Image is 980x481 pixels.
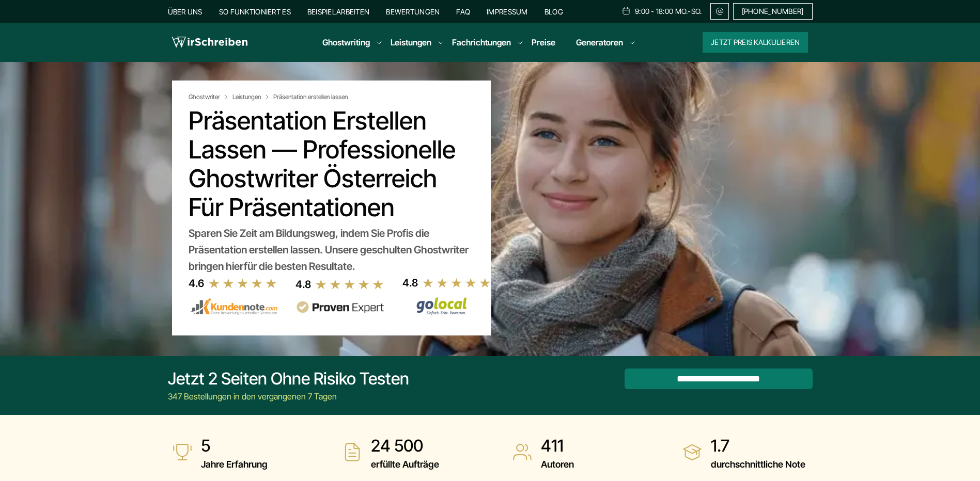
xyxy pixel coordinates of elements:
div: 4.8 [402,275,418,291]
img: Schedule [621,7,631,15]
span: 9:00 - 18:00 Mo.-So. [635,7,702,15]
span: Autoren [541,456,574,473]
a: Fachrichtungen [452,36,511,49]
a: Blog [545,7,563,16]
span: Jahre Erfahrung [201,456,268,473]
span: Präsentation erstellen lassen [273,93,348,101]
img: logo wirschreiben [172,35,247,50]
img: stars [315,279,384,290]
img: durchschnittliche Note [682,442,703,462]
div: 4.6 [189,275,204,292]
a: Ghostwriting [322,36,370,49]
div: Jetzt 2 Seiten ohne Risiko testen [168,368,409,389]
strong: 411 [541,436,574,456]
a: Preise [532,37,555,47]
strong: 24 500 [371,436,439,456]
img: Jahre Erfahrung [172,442,193,462]
div: Sparen Sie Zeit am Bildungsweg, indem Sie Profis die Präsentation erstellen lassen. Unsere geschu... [189,225,474,275]
a: Leistungen [391,36,431,49]
img: stars [208,278,277,289]
img: Email [715,7,724,15]
img: Wirschreiben Bewertungen [402,297,491,315]
span: durchschnittliche Note [711,456,805,473]
img: erfüllte Aufträge [342,442,363,462]
img: kundennote [189,298,277,315]
a: Beispielarbeiten [307,7,369,16]
div: 347 Bestellungen in den vergangenen 7 Tagen [168,390,409,403]
span: [PHONE_NUMBER] [742,7,804,15]
a: FAQ [456,7,470,16]
a: Impressum [487,7,528,16]
img: provenexpert reviews [295,301,384,314]
a: Ghostwriter [189,93,230,101]
img: Autoren [512,442,533,462]
div: 4.8 [295,276,311,293]
button: Jetzt Preis kalkulieren [703,32,808,53]
span: erfüllte Aufträge [371,456,439,473]
a: Über uns [168,7,203,16]
a: So funktioniert es [219,7,291,16]
a: Leistungen [232,93,271,101]
a: Generatoren [576,36,623,49]
h1: Präsentation Erstellen Lassen — Professionelle Ghostwriter Österreich für Präsentationen [189,106,474,222]
strong: 1.7 [711,436,805,456]
strong: 5 [201,436,268,456]
img: stars [422,277,491,288]
a: [PHONE_NUMBER] [733,3,813,20]
a: Bewertungen [386,7,440,16]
